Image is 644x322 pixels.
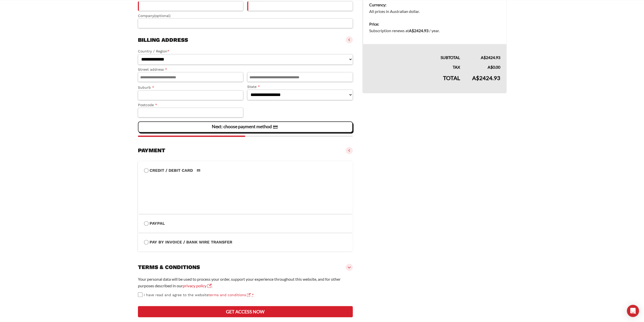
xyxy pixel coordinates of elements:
[409,28,428,33] bdi: 2424.93
[429,28,439,33] span: / year
[363,70,466,93] th: Total
[138,13,353,19] label: Company
[481,55,486,60] span: A$
[138,306,353,317] button: Get access now
[627,305,639,317] div: Open Intercom Messenger
[144,220,347,227] label: PayPal
[209,293,251,297] a: terms and conditions
[144,168,149,173] input: Credit / Debit CardCredit / Debit Card
[138,147,165,154] h3: Payment
[369,28,440,33] span: Subscription renews at .
[472,74,479,81] span: A$
[488,65,493,69] span: A$
[144,293,251,297] span: I have read and agree to the website
[369,2,500,8] dt: Currency:
[154,14,171,18] span: (optional)
[247,84,353,90] label: State
[194,167,203,174] img: Credit / Debit Card
[138,48,353,54] label: Country / Region
[138,264,200,271] h3: Terms & conditions
[144,239,347,245] label: Pay by Invoice / Bank Wire Transfer
[409,28,414,33] span: A$
[183,283,212,288] a: privacy policy
[138,102,243,108] label: Postcode
[369,8,500,15] dd: All prices in Australian dollar.
[472,74,500,81] bdi: 2424.93
[363,61,466,70] th: Tax
[363,44,466,61] th: Subtotal
[144,240,149,244] input: Pay by Invoice / Bank Wire Transfer
[143,173,346,208] iframe: Secure payment input frame
[138,292,142,297] input: I have read and agree to the websiteterms and conditions *
[138,85,243,90] label: Suburb
[481,55,500,60] bdi: 2424.93
[138,36,188,44] h3: Billing address
[138,276,353,289] p: Your personal data will be used to process your order, support your experience throughout this we...
[138,67,243,72] label: Street address
[138,121,353,132] vaadin-button: Next: choose payment method
[144,221,149,226] input: PayPal
[488,65,500,69] bdi: 0.00
[144,167,347,174] label: Credit / Debit Card
[369,21,500,27] dt: Price:
[252,293,254,297] abbr: required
